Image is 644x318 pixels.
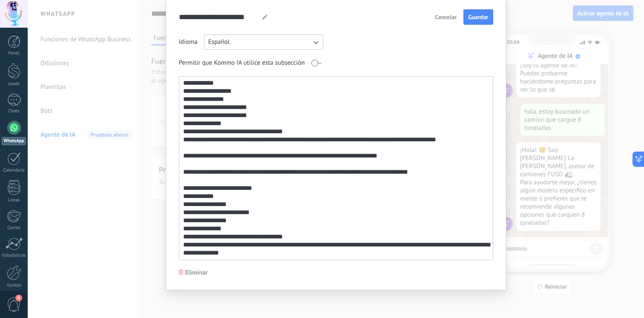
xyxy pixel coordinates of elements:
button: Guardar [463,9,493,25]
div: Panel [2,51,26,56]
div: Listas [2,198,26,203]
div: Estadísticas [2,253,26,258]
button: Cancelar [431,11,460,23]
span: Cancelar [435,14,457,20]
span: Español [208,38,230,46]
span: Permitir que Kommo IA utilice esta subsección [179,59,305,67]
div: Ajustes [2,283,26,288]
span: Eliminar [185,269,208,277]
span: Guardar [468,14,488,20]
div: Correo [2,225,26,231]
div: Calendario [2,168,26,173]
span: Idioma [179,38,198,46]
button: Español [204,34,323,50]
div: Chats [2,109,26,114]
span: 9 [15,295,22,301]
div: Leads [2,81,26,87]
div: WhatsApp [2,137,26,145]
